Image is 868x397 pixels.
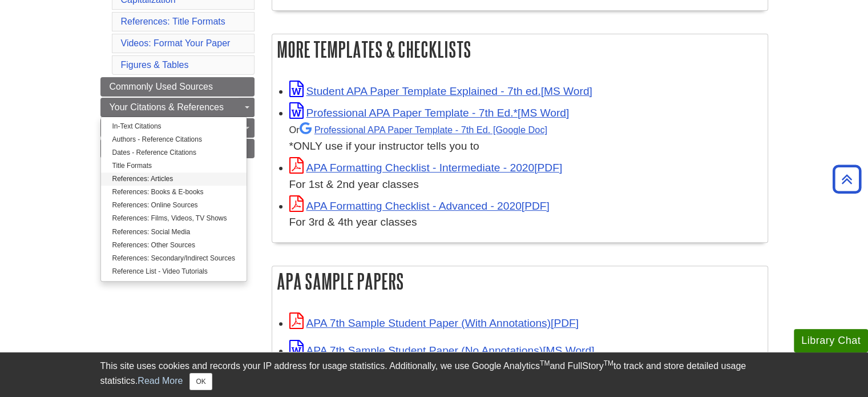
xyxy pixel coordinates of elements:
[289,162,563,174] a: Link opens in new window
[101,186,247,199] a: References: Books & E-books
[121,17,225,26] a: References: Title Formats
[189,373,212,390] button: Close
[100,77,255,97] a: Commonly Used Sources
[101,120,247,133] a: In-Text Citations
[138,376,183,386] a: Read More
[289,85,592,97] a: Link opens in new window
[289,177,762,193] div: For 1st & 2nd year classes
[289,107,570,119] a: Link opens in new window
[101,199,247,212] a: References: Online Sources
[121,38,231,48] a: Videos: Format Your Paper
[101,239,247,252] a: References: Other Sources
[101,252,247,265] a: References: Secondary/Indirect Sources
[540,359,550,367] sup: TM
[272,266,768,296] h2: APA Sample Papers
[100,98,255,117] a: Your Citations & References
[101,265,247,278] a: Reference List - Video Tutorials
[101,146,247,159] a: Dates - Reference Citations
[289,200,550,212] a: Link opens in new window
[101,226,247,239] a: References: Social Media
[289,121,762,155] div: *ONLY use if your instructor tells you to
[794,329,868,352] button: Library Chat
[289,317,579,329] a: Link opens in new window
[110,102,224,112] span: Your Citations & References
[829,171,865,187] a: Back to Top
[101,133,247,146] a: Authors - Reference Citations
[289,214,762,231] div: For 3rd & 4th year classes
[101,212,247,225] a: References: Films, Videos, TV Shows
[289,125,547,135] small: Or
[101,173,247,186] a: References: Articles
[272,34,768,65] h2: More Templates & Checklists
[300,125,547,135] a: Professional APA Paper Template - 7th Ed.
[121,60,189,70] a: Figures & Tables
[100,359,768,390] div: This site uses cookies and records your IP address for usage statistics. Additionally, we use Goo...
[110,82,213,91] span: Commonly Used Sources
[101,159,247,173] a: Title Formats
[289,344,595,356] a: Link opens in new window
[604,359,613,367] sup: TM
